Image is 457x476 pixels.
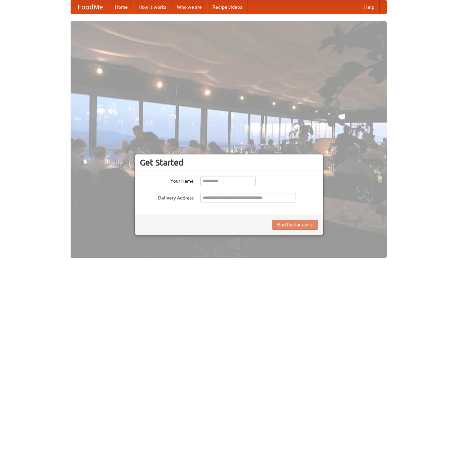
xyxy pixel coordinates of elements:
[140,157,318,168] h3: Get Started
[110,0,133,14] a: Home
[140,176,194,184] label: Your Name
[359,0,380,14] a: Help
[133,0,172,14] a: How it works
[207,0,247,14] a: Recipe videos
[140,193,194,201] label: Delivery Address
[172,0,207,14] a: Who we are
[71,0,110,14] a: FoodMe
[272,220,318,230] button: Find Restaurants!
